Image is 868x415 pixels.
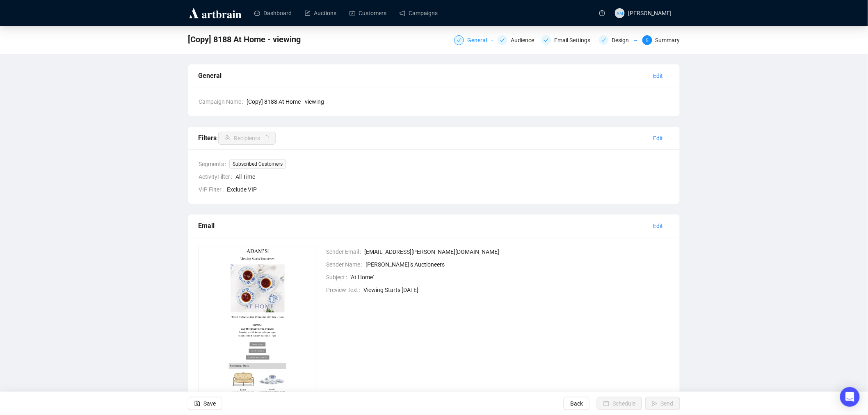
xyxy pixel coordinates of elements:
[612,35,634,45] div: Design
[642,35,680,45] div: 5Summary
[597,397,642,410] button: Schedule
[235,172,670,181] span: All Time
[203,392,216,415] span: Save
[511,35,539,45] div: Audience
[188,33,301,46] span: [Copy] 8188 At Home - viewing
[198,134,276,142] span: Filters
[364,285,670,294] span: Viewing Starts [DATE]
[194,401,200,406] span: save
[247,97,670,106] span: [Copy] 8188 At Home - viewing
[351,273,670,282] span: 'At Home'
[653,134,663,143] span: Edit
[544,38,549,43] span: check
[327,247,365,256] span: Sender Email
[454,35,493,45] div: General
[188,397,222,410] button: Save
[188,7,243,20] img: logo
[628,10,672,16] span: [PERSON_NAME]
[647,132,670,145] button: Edit
[599,35,637,45] div: Design
[653,221,663,230] span: Edit
[653,71,663,80] span: Edit
[555,35,596,45] div: Email Settings
[467,35,492,45] div: General
[646,38,649,43] span: 5
[457,38,461,43] span: check
[327,285,364,294] span: Preview Text
[366,260,670,269] span: [PERSON_NAME]’s Auctioneers
[645,397,680,410] button: Send
[227,185,670,194] span: Exclude VIP
[601,38,606,43] span: check
[218,132,276,145] button: Recipientsloading
[198,71,647,81] div: General
[570,392,583,415] span: Back
[365,247,670,256] span: [EMAIL_ADDRESS][PERSON_NAME][DOMAIN_NAME]
[198,221,647,231] div: Email
[199,160,229,169] span: Segments
[840,387,860,407] div: Open Intercom Messenger
[647,69,670,82] button: Edit
[647,219,670,233] button: Edit
[199,172,235,181] span: ActivityFilter
[327,260,366,269] span: Sender Name
[229,160,286,169] span: Subscribed Customers
[305,2,336,24] a: Auctions
[656,35,680,45] div: Summary
[400,2,438,24] a: Campaigns
[617,9,623,16] span: AM
[349,2,386,24] a: Customers
[498,35,536,45] div: Audience
[199,185,227,194] span: VIP Filter
[564,397,589,410] button: Back
[599,10,605,16] span: question-circle
[254,2,292,24] a: Dashboard
[541,35,594,45] div: Email Settings
[327,273,351,282] span: Subject
[500,38,505,43] span: check
[199,97,247,106] span: Campaign Name
[198,247,317,412] img: 1755874925662-IMhNSC9vDpbW9Oi2.png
